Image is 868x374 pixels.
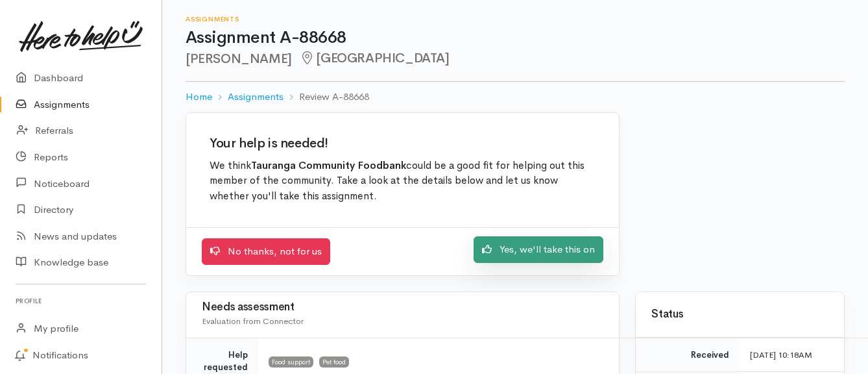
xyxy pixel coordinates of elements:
time: [DATE] 10:18AM [750,349,812,360]
span: Food support [269,356,313,367]
span: [GEOGRAPHIC_DATA] [300,50,450,66]
h1: Assignment A-88668 [186,29,845,47]
a: Home [186,90,212,105]
h2: [PERSON_NAME] [186,51,845,66]
b: Tauranga Community Foodbank [251,159,406,172]
p: We think could be a good fit for helping out this member of the community. Take a look at the det... [210,158,596,205]
h3: Status [651,308,828,321]
a: Assignments [228,90,283,105]
a: No thanks, not for us [202,238,330,265]
span: Evaluation from Connector [202,316,304,327]
h6: Profile [16,292,146,310]
span: Pet food [319,356,349,367]
h2: Your help is needed! [210,136,596,151]
h3: Needs assessment [202,301,603,314]
h6: Assignments [186,16,845,23]
li: Review A-88668 [283,90,369,105]
a: Yes, we'll take this on [474,236,603,263]
nav: breadcrumb [186,82,845,112]
td: Received [636,338,740,372]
